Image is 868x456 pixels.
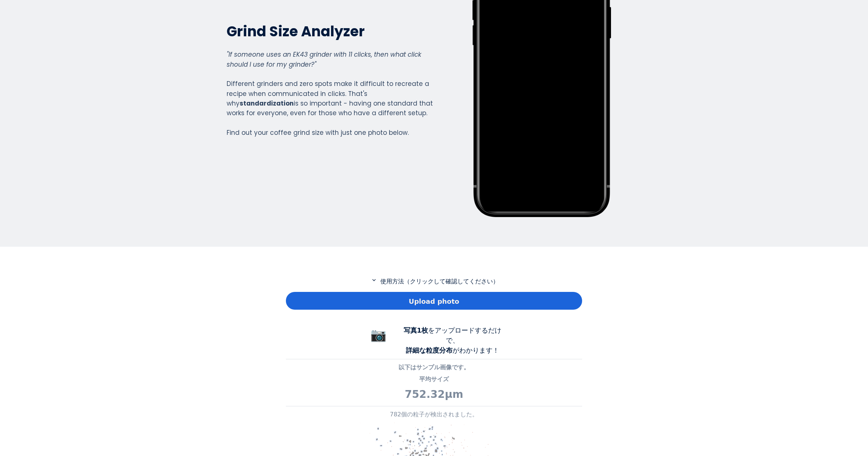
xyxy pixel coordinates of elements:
[406,346,453,354] b: 詳細な粒度分布
[227,50,433,137] div: Different grinders and zero spots make it difficult to recreate a recipe when communicated in cli...
[409,296,459,306] span: Upload photo
[286,410,582,419] p: 782個の粒子が検出されました。
[227,50,421,69] em: "If someone uses an EK43 grinder with 11 clicks, then what click should I use for my grinder?"
[370,277,378,283] mat-icon: expand_more
[227,22,433,40] h2: Grind Size Analyzer
[240,99,294,108] strong: standardization
[286,277,582,286] p: 使用方法（クリックして確認してください）
[397,325,508,355] div: をアップロードするだけで、 がわかります！
[404,326,428,334] b: 写真1枚
[286,387,582,402] p: 752.32μm
[286,375,582,384] p: 平均サイズ
[286,363,582,372] p: 以下はサンプル画像です。
[370,327,387,342] span: 📷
